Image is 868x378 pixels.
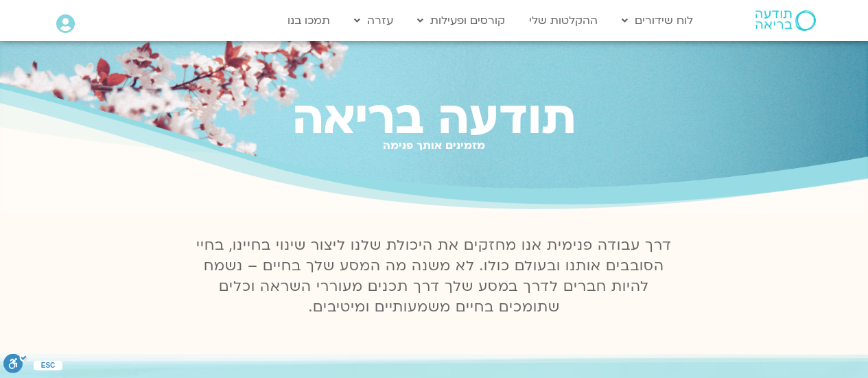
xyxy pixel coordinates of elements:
[189,235,680,318] p: דרך עבודה פנימית אנו מחזקים את היכולת שלנו ליצור שינוי בחיינו, בחיי הסובבים אותנו ובעולם כולו. לא...
[347,8,400,34] a: עזרה
[410,8,512,34] a: קורסים ופעילות
[522,8,605,34] a: ההקלטות שלי
[615,8,700,34] a: לוח שידורים
[755,10,816,31] img: תודעה בריאה
[281,8,337,34] a: תמכו בנו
